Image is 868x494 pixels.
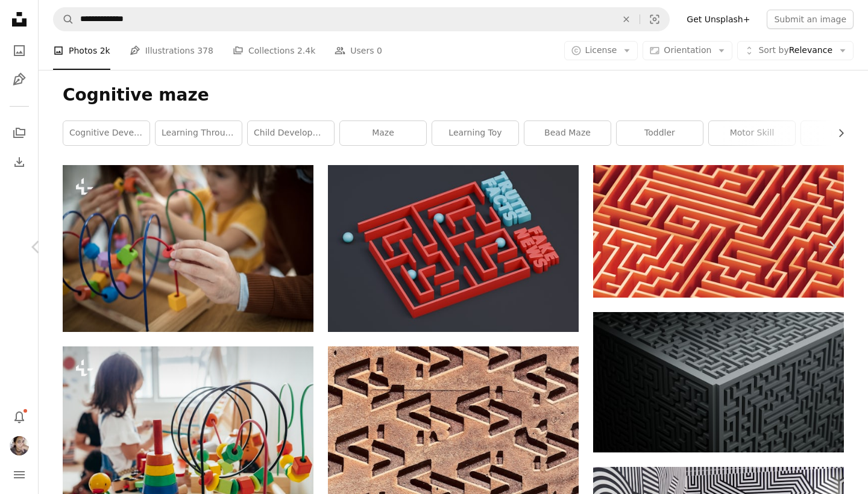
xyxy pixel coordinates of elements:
[664,45,711,55] span: Orientation
[593,165,844,298] img: A complex, orange maze is pictured.
[156,121,242,145] a: learning through play
[640,8,669,31] button: Visual search
[7,150,31,174] a: Download History
[7,434,31,458] button: Profile
[585,45,617,55] span: License
[564,41,638,60] button: License
[328,243,579,254] a: a red maze with a blue ball in the middle
[830,121,844,145] button: scroll list to the right
[377,44,382,57] span: 0
[328,165,579,332] img: a red maze with a blue ball in the middle
[10,436,29,455] img: Avatar of user anjani k
[335,31,382,70] a: Users 0
[328,466,579,477] a: brown metal panel
[53,7,670,31] form: Find visuals sitewide
[767,10,854,29] button: Submit an image
[297,44,315,57] span: 2.4k
[524,121,611,145] a: bead maze
[63,121,149,145] a: cognitive development
[248,121,334,145] a: child development
[7,39,31,63] a: Photos
[7,121,31,145] a: Collections
[679,10,757,29] a: Get Unsplash+
[63,165,313,332] img: I will show you. Parents with daughter playing at home. Focus on hand.
[593,312,844,453] img: a black and white photo of a maze design
[63,84,844,106] h1: Cognitive maze
[432,121,518,145] a: learning toy
[7,67,31,92] a: Illustrations
[593,225,844,236] a: A complex, orange maze is pictured.
[7,463,31,487] button: Menu
[54,8,74,31] button: Search Unsplash
[63,243,313,254] a: I will show you. Parents with daughter playing at home. Focus on hand.
[613,8,640,31] button: Clear
[643,41,732,60] button: Orientation
[197,44,213,57] span: 378
[7,405,31,429] button: Notifications
[796,189,868,305] a: Next
[130,31,213,70] a: Illustrations 378
[709,121,795,145] a: motor skill
[758,45,788,55] span: Sort by
[617,121,703,145] a: toddler
[593,377,844,387] a: a black and white photo of a maze design
[758,45,832,57] span: Relevance
[63,435,313,446] a: Young girl playing with educational toys
[340,121,426,145] a: maze
[233,31,315,70] a: Collections 2.4k
[737,41,854,60] button: Sort byRelevance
